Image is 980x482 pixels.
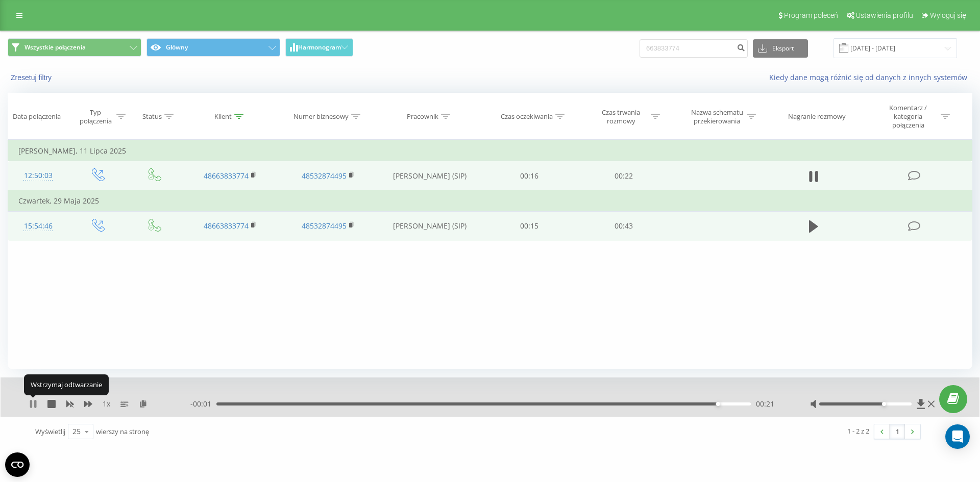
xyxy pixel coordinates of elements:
button: Open CMP widget [5,452,30,477]
div: Accessibility label [716,402,720,406]
span: Program poleceń [784,11,838,19]
span: 00:21 [756,399,774,409]
td: 00:16 [482,161,576,191]
td: [PERSON_NAME], 11 Lipca 2025 [8,141,972,161]
div: Typ połączenia [77,108,114,125]
button: Zresetuj filtry [8,73,57,82]
td: Czwartek, 29 Maja 2025 [8,191,972,211]
a: 48663833774 [204,221,249,231]
td: 00:22 [576,161,670,191]
td: [PERSON_NAME] (SIP) [377,161,482,191]
div: Nazwa schematu przekierowania [690,108,744,125]
div: Data połączenia [13,112,61,121]
button: Harmonogram [285,38,353,57]
div: Numer biznesowy [293,112,349,121]
td: [PERSON_NAME] (SIP) [377,211,482,241]
div: 1 - 2 z 2 [847,426,869,436]
span: Wyloguj się [930,11,966,19]
button: Główny [146,38,280,57]
input: Wyszukiwanie według numeru [640,39,748,58]
div: Accessibility label [882,402,886,406]
button: Wszystkie połączenia [8,38,141,57]
div: 12:50:03 [18,166,58,186]
div: Status [142,112,162,121]
a: 48532874495 [302,221,347,231]
div: Pracownik [407,112,438,121]
div: Czas oczekiwania [501,112,553,121]
div: 15:54:46 [18,216,58,236]
span: 1 x [103,399,110,409]
span: wierszy na stronę [96,427,149,436]
div: Wstrzymaj odtwarzanie [24,374,109,395]
a: 48532874495 [302,171,347,181]
span: Wyświetlij [35,427,65,436]
span: Ustawienia profilu [856,11,913,19]
td: 00:43 [576,211,670,241]
span: Wszystkie połączenia [24,43,86,52]
td: 00:15 [482,211,576,241]
a: Kiedy dane mogą różnić się od danych z innych systemów [769,72,972,82]
div: Open Intercom Messenger [945,424,970,449]
span: Harmonogram [298,44,341,51]
a: 48663833774 [204,171,249,181]
div: Klient [214,112,232,121]
div: Nagranie rozmowy [788,112,846,121]
button: Eksport [753,39,808,58]
div: 25 [72,426,81,437]
a: 1 [890,424,905,439]
span: - 00:01 [190,399,216,409]
div: Komentarz / kategoria połączenia [878,104,938,130]
div: Czas trwania rozmowy [594,108,648,125]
